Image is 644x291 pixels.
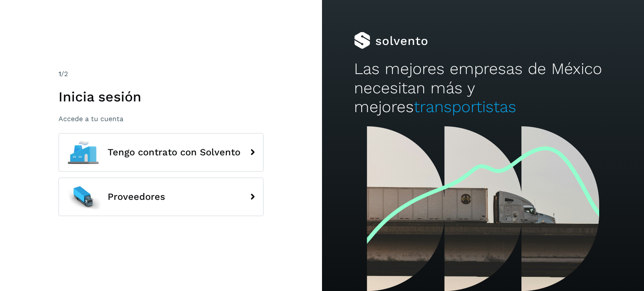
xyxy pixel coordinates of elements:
[108,147,240,157] span: Tengo contrato con Solvento
[354,59,612,116] h2: Las mejores empresas de México necesitan más y mejores
[59,89,263,105] h1: Inicia sesión
[59,69,263,79] div: /2
[59,70,61,78] span: 1
[59,178,263,216] button: Proveedores
[108,192,165,202] span: Proveedores
[59,115,263,123] p: Accede a tu cuenta
[414,98,516,116] span: transportistas
[59,133,263,172] button: Tengo contrato con Solvento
